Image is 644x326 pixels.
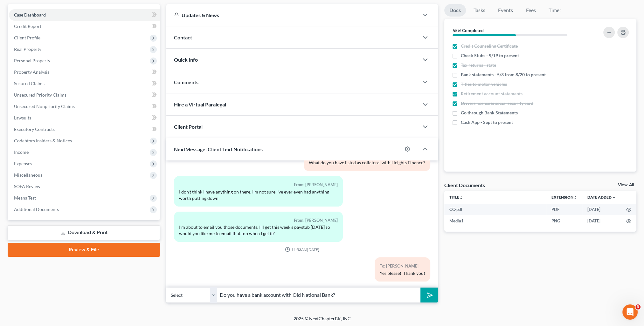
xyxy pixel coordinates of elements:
[461,81,507,87] span: Titles to motor vehicles
[380,270,425,276] div: Yes please! Thank you!
[9,112,160,124] a: Lawsuits
[9,181,160,192] a: SOFA Review
[217,287,420,303] input: Say something...
[9,101,160,112] a: Unsecured Nonpriority Claims
[493,4,518,17] a: Events
[635,304,641,309] span: 3
[459,196,463,200] i: unfold_more
[14,104,75,109] span: Unsecured Nonpriority Claims
[444,204,546,215] td: CC-pdf
[9,21,160,32] a: Credit Report
[14,92,66,98] span: Unsecured Priority Claims
[14,207,59,212] span: Additional Documents
[618,183,634,187] a: View All
[174,57,198,63] span: Quick Info
[174,146,263,152] span: NextMessage: Client Text Notifications
[14,138,72,143] span: Codebtors Insiders & Notices
[174,34,192,40] span: Contact
[14,184,40,189] span: SOFA Review
[309,160,425,166] div: What do you have listed as collateral with Heights Finance?
[444,4,466,17] a: Docs
[174,79,198,85] span: Comments
[546,215,582,227] td: PNG
[8,243,160,257] a: Review & File
[14,115,31,120] span: Lawsuits
[587,195,616,200] a: Date Added expand_more
[179,181,337,188] div: From: [PERSON_NAME]
[14,195,36,200] span: Means Test
[14,126,55,132] span: Executory Contracts
[521,4,541,17] a: Fees
[14,69,49,75] span: Property Analysis
[179,189,337,201] div: I don't think I have anything on there. I'm not sure I've ever even had anything worth putting down
[461,43,518,49] span: Credit Counseling Certificate
[461,100,533,106] span: Drivers license & social security card
[449,195,463,200] a: Titleunfold_more
[14,58,50,63] span: Personal Property
[179,217,337,224] div: From: [PERSON_NAME]
[461,119,513,126] span: Cash App - Sept to present
[14,149,29,155] span: Income
[582,204,621,215] td: [DATE]
[546,204,582,215] td: PDF
[8,225,160,240] a: Download & Print
[544,4,566,17] a: Timer
[14,81,45,86] span: Secured Claims
[582,215,621,227] td: [DATE]
[9,9,160,21] a: Case Dashboard
[9,124,160,135] a: Executory Contracts
[461,91,523,97] span: Retirement account statements
[551,195,577,200] a: Extensionunfold_more
[461,52,519,59] span: Check Stubs - 9/19 to present
[444,182,485,188] div: Client Documents
[622,304,638,320] iframe: Intercom live chat
[380,262,425,270] div: To: [PERSON_NAME]
[14,12,46,17] span: Case Dashboard
[468,4,490,17] a: Tasks
[14,35,40,40] span: Client Profile
[461,71,546,78] span: Bank statements - 5/3 from 8/20 to present
[174,247,430,252] div: 11:53AM[DATE]
[179,224,337,237] div: I'm about to email you those documents. I'll get this week's paystub [DATE] so would you like me ...
[9,66,160,78] a: Property Analysis
[9,78,160,89] a: Secured Claims
[174,124,203,130] span: Client Portal
[14,24,41,29] span: Credit Report
[14,46,41,52] span: Real Property
[14,161,32,166] span: Expenses
[174,12,411,18] div: Updates & News
[612,196,616,200] i: expand_more
[461,62,496,68] span: Tax returns - state
[573,196,577,200] i: unfold_more
[453,28,484,33] strong: 55% Completed
[461,110,518,116] span: Go through Bank Statements
[444,215,546,227] td: Media1
[174,101,226,107] span: Hire a Virtual Paralegal
[14,172,42,178] span: Miscellaneous
[9,89,160,101] a: Unsecured Priority Claims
